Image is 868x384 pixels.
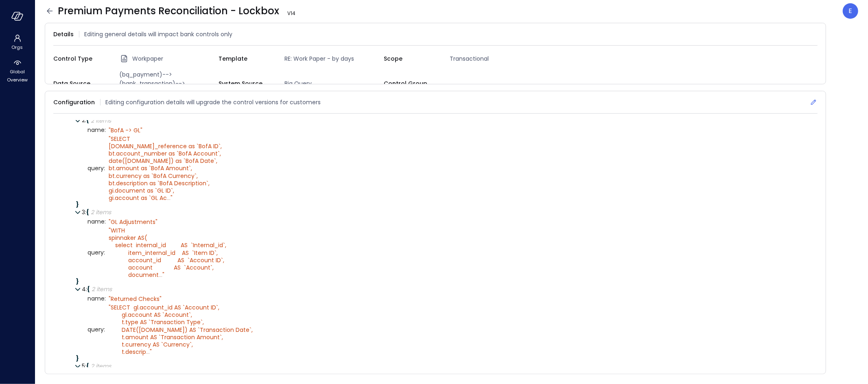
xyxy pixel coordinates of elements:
[53,79,106,88] span: Data Source
[109,304,253,355] div: " "
[109,135,222,202] div: " "
[87,285,90,293] span: {
[116,70,219,97] span: (bq_payment)-->(bank_transaction)-->(erp_deposit)
[2,33,33,52] div: Orgs
[281,54,384,63] span: RE: Work Paper - by days
[849,6,853,16] p: E
[109,295,162,303] div: " Returned Checks"
[87,127,106,133] span: name
[91,118,111,123] div: 2 items
[109,226,226,279] span: WITH spinnaker AS( select internal_id AS `Internal_id`, item_internal_id AS `Item ID`, account_id...
[119,54,219,64] div: Workpaper
[281,79,384,88] span: Big Query
[219,54,271,63] span: Template
[82,116,86,124] span: 2
[76,355,812,361] div: }
[92,286,112,292] div: 2 items
[446,54,549,63] span: Transactional
[5,68,30,84] span: Global Overview
[146,348,150,356] span: ...
[109,218,157,226] div: " GL Adjustments"
[76,279,812,284] div: }
[109,127,142,134] div: " BofA -> GL"
[53,54,106,63] span: Control Type
[76,202,812,207] div: }
[87,250,106,256] span: query
[53,98,95,107] span: Configuration
[159,271,162,279] span: ...
[2,57,33,85] div: Global Overview
[87,219,106,225] span: name
[105,217,106,226] span: :
[87,165,106,171] span: query
[82,362,86,370] span: 5
[82,285,87,293] span: 4
[105,98,321,107] span: Editing configuration details will upgrade the control versions for customers
[85,362,86,370] span: :
[85,116,86,124] span: :
[384,79,437,88] span: Control Group
[87,327,106,333] span: query
[104,164,105,172] span: :
[91,209,111,215] div: 2 items
[86,285,87,293] span: :
[86,116,89,124] span: {
[87,296,106,302] span: name
[91,363,111,369] div: 2 items
[86,362,89,370] span: {
[104,248,105,257] span: :
[82,208,86,216] span: 3
[105,126,106,134] span: :
[104,325,105,334] span: :
[105,294,106,303] span: :
[85,208,86,216] span: :
[109,303,253,356] span: SELECT gl.account_id AS `Account ID`, gl.account AS `Account`, t.type AS `Transaction Type`, DATE...
[284,9,299,18] span: V 14
[219,79,271,88] span: System Source
[384,54,437,63] span: Scope
[109,135,222,202] span: SELECT [DOMAIN_NAME]_reference as `BofA ID`, bt.account_number as `BofA Account`, date([DOMAIN_NA...
[109,227,226,279] div: " "
[843,3,858,19] div: Eleanor Yehudai
[58,4,299,18] span: Premium Payments Reconciliation - Lockbox
[12,43,23,51] span: Orgs
[167,194,171,202] span: ...
[84,30,232,39] span: Editing general details will impact bank controls only
[86,208,89,216] span: {
[53,30,74,39] span: Details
